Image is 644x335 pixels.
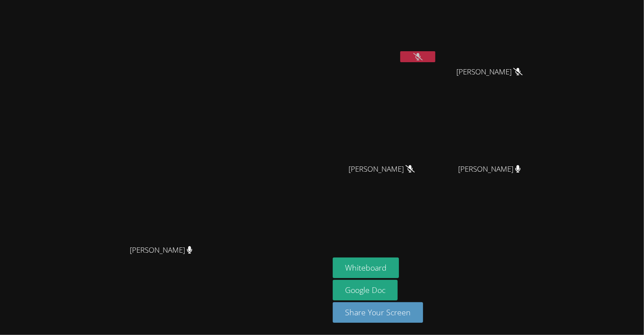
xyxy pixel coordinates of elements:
span: [PERSON_NAME] [349,163,415,176]
span: [PERSON_NAME] [130,244,192,257]
span: [PERSON_NAME] [458,163,521,176]
button: Share Your Screen [333,302,423,323]
span: [PERSON_NAME] [456,66,523,78]
a: Google Doc [333,280,398,300]
button: Whiteboard [333,257,399,278]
